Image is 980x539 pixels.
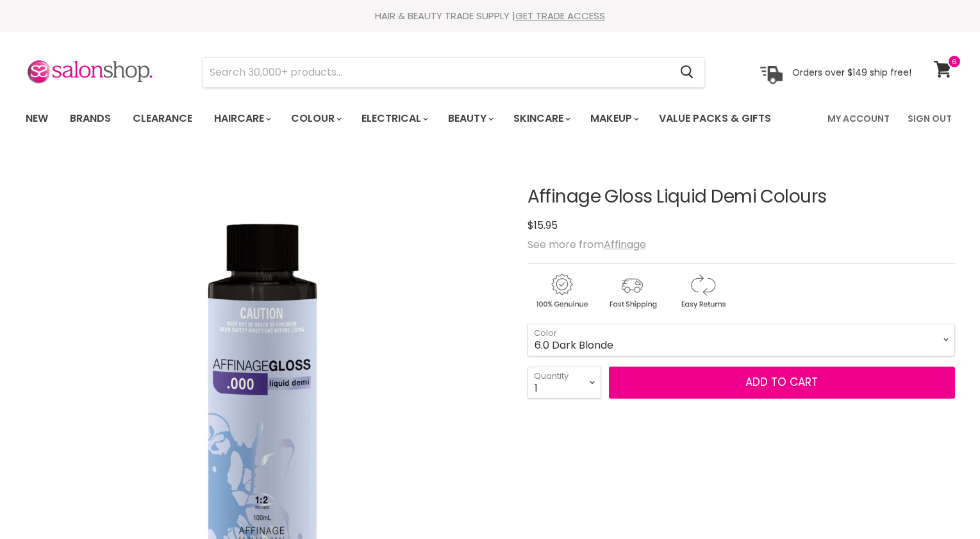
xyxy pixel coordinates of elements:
[16,100,801,137] ul: Main menu
[900,105,959,132] a: Sign Out
[527,237,646,252] span: See more from
[649,105,781,132] a: Value Packs & Gifts
[609,367,955,399] button: Add to cart
[204,105,279,132] a: Haircare
[598,272,666,311] img: shipping.gif
[203,57,705,88] form: Product
[604,237,646,252] a: Affinage
[60,105,120,132] a: Brands
[527,187,955,207] h1: Affinage Gloss Liquid Demi Colours
[527,218,558,233] span: $15.95
[281,105,349,132] a: Colour
[745,374,818,390] span: Add to cart
[820,105,897,132] a: My Account
[670,58,704,87] button: Search
[504,105,578,132] a: Skincare
[16,105,58,132] a: New
[515,9,605,22] a: GET TRADE ACCESS
[352,105,436,132] a: Electrical
[527,367,601,399] select: Quantity
[438,105,501,132] a: Beauty
[792,66,911,78] p: Orders over $149 ship free!
[527,272,595,311] img: genuine.gif
[10,100,971,137] nav: Main
[10,10,971,22] div: HAIR & BEAUTY TRADE SUPPLY |
[581,105,647,132] a: Makeup
[203,58,670,87] input: Search
[669,272,736,311] img: returns.gif
[123,105,202,132] a: Clearance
